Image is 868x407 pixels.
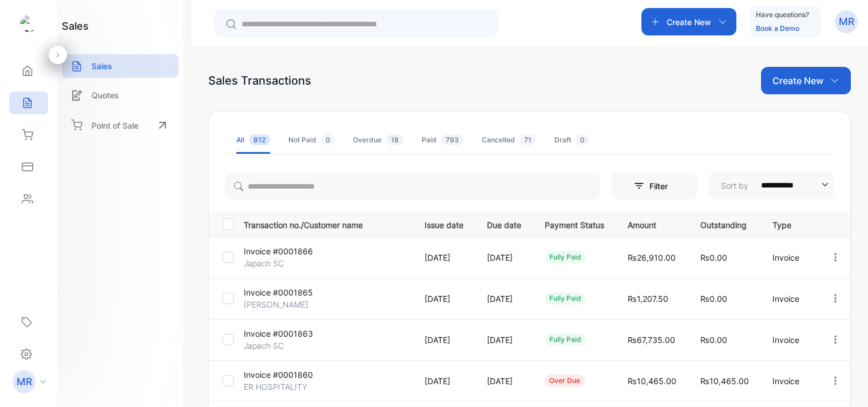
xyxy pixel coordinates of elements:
p: Create New [667,16,711,28]
p: Japach SC [244,257,299,269]
span: ₨0.00 [700,335,727,345]
button: Sort by [708,171,834,199]
div: Overdue [353,135,403,145]
p: Transaction no./Customer name [244,217,410,231]
span: ₨26,910.00 [628,253,676,262]
p: Invoice #0001865 [244,286,313,298]
p: [DATE] [425,375,463,387]
p: ER HOSPITALITY [244,381,307,393]
div: Draft [554,135,589,145]
button: MR [835,8,858,35]
p: Invoice #0001866 [244,245,313,257]
h1: sales [62,18,89,34]
a: Sales [62,54,179,78]
p: Sales [92,60,112,72]
div: over due [545,374,585,387]
span: 812 [249,134,270,145]
p: MR [839,14,854,29]
p: Payment Status [545,217,604,231]
span: ₨0.00 [700,294,727,304]
p: Type [772,217,806,231]
p: Invoice #0001860 [244,369,313,381]
p: [DATE] [487,293,521,305]
p: [PERSON_NAME] [244,298,308,310]
span: ₨10,465.00 [628,376,676,386]
span: ₨67,735.00 [628,335,675,345]
div: Not Paid [288,135,335,145]
a: Book a Demo [756,24,799,33]
p: Invoice [772,252,806,264]
div: Sales Transactions [208,72,311,89]
div: fully paid [545,251,586,264]
button: Create New [761,67,851,94]
p: Issue date [425,217,463,231]
span: ₨1,207.50 [628,294,668,304]
p: Invoice [772,334,806,346]
p: [DATE] [487,375,521,387]
p: [DATE] [425,293,463,305]
p: MR [17,374,32,389]
a: Point of Sale [62,113,179,138]
span: 0 [321,134,335,145]
p: Filter [649,180,675,192]
p: Japach SC [244,340,299,352]
div: All [236,135,270,145]
img: logo [20,15,37,32]
p: Create New [772,74,823,87]
p: [DATE] [487,252,521,264]
p: Amount [628,217,677,231]
p: Sort by [721,179,748,191]
div: Cancelled [482,135,536,145]
div: Paid [422,135,463,145]
a: Quotes [62,83,179,107]
div: fully paid [545,333,586,346]
p: Invoice [772,375,806,387]
p: Invoice #0001863 [244,328,313,340]
p: Invoice [772,293,806,305]
span: 793 [441,134,463,145]
span: ₨0.00 [700,253,727,262]
span: 71 [520,134,536,145]
p: [DATE] [425,334,463,346]
p: Point of Sale [92,119,138,131]
p: Have questions? [756,9,809,21]
button: Create New [641,8,736,35]
p: [DATE] [425,252,463,264]
span: 18 [386,134,403,145]
button: Filter [611,172,697,199]
p: Quotes [92,89,119,101]
div: fully paid [545,292,586,305]
p: Outstanding [700,217,749,231]
p: [DATE] [487,334,521,346]
span: ₨10,465.00 [700,376,749,386]
p: Due date [487,217,521,231]
span: 0 [576,134,589,145]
